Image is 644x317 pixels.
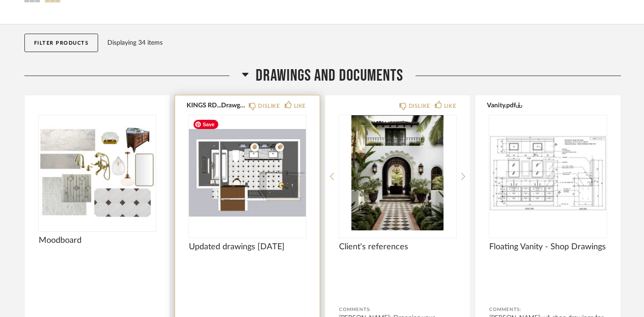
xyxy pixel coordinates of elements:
span: Floating Vanity - Shop Drawings [489,242,606,252]
img: undefined [489,115,606,230]
span: Save [193,120,218,129]
img: undefined [39,115,156,230]
span: Client's references [339,242,456,252]
div: 0 [489,115,606,230]
img: undefined [339,115,456,230]
div: LIKE [444,101,456,111]
div: DISLIKE [258,101,280,111]
button: Vanity.pdf [487,101,522,109]
div: Displaying 34 items [107,38,616,48]
span: Updated drawings [DATE] [189,242,306,252]
button: Filter Products [24,34,99,52]
div: LIKE [294,101,306,111]
div: 0 [189,115,306,230]
button: KINGS RD...Drawgins.pdf [187,101,245,109]
div: Comments: [489,305,606,314]
div: Comments: [339,305,456,314]
div: 0 [339,115,456,230]
div: DISLIKE [409,101,430,111]
img: undefined [189,115,306,230]
span: Moodboard [39,235,156,246]
span: Drawings and documents [256,66,403,86]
